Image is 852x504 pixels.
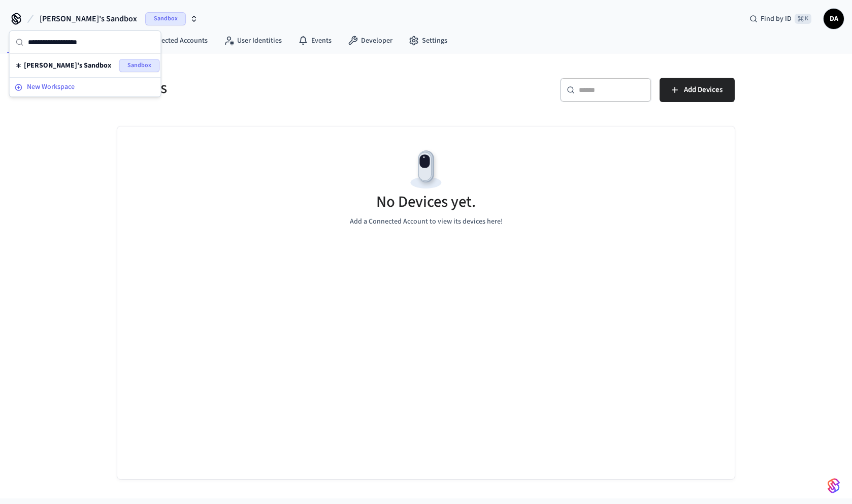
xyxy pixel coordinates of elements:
a: Events [290,31,340,50]
span: Add Devices [684,83,723,97]
img: Devices Empty State [403,147,449,193]
p: Add a Connected Account to view its devices here! [350,216,503,227]
button: Add Devices [660,78,735,102]
span: Sandbox [119,59,160,72]
div: Find by ID⌘ K [741,10,820,28]
span: [PERSON_NAME]'s Sandbox [40,13,137,25]
a: Connected Accounts [124,31,216,50]
button: DA [824,9,844,29]
img: SeamLogoGradient.69752ec5.svg [828,478,840,494]
a: Devices [2,31,55,50]
span: DA [825,10,843,28]
div: Suggestions [10,54,161,77]
a: Settings [401,31,455,50]
a: Developer [340,31,401,50]
h5: Devices [117,78,420,99]
span: [PERSON_NAME]'s Sandbox [24,60,111,71]
button: New Workspace [11,79,160,96]
a: User Identities [216,31,290,50]
span: Sandbox [145,12,186,25]
span: Find by ID [761,14,792,24]
h5: No Devices yet. [376,192,476,212]
span: New Workspace [27,82,75,92]
span: ⌘ K [795,14,811,24]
